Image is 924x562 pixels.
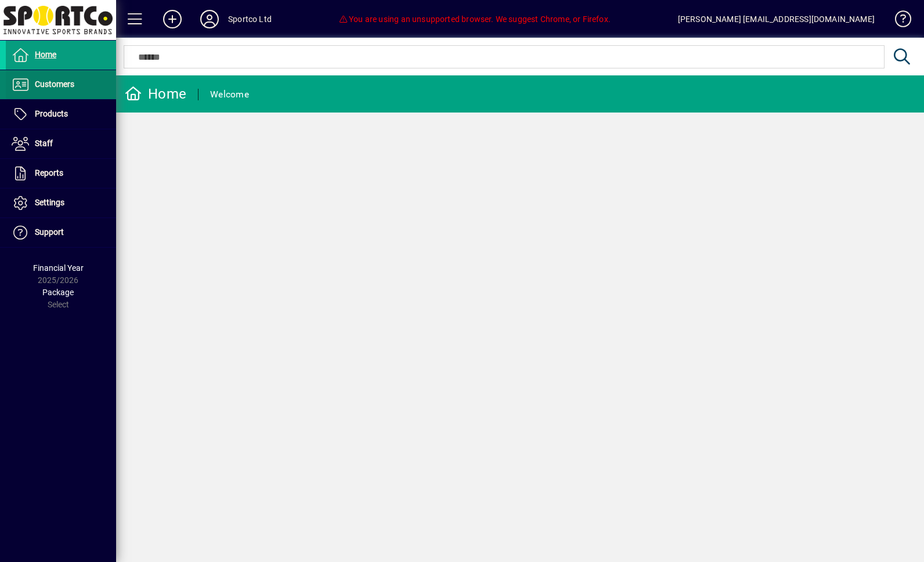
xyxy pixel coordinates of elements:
span: Products [35,109,68,118]
span: Home [35,50,56,59]
span: You are using an unsupported browser. We suggest Chrome, or Firefox. [339,14,611,24]
span: Support [35,227,64,237]
span: Package [42,288,74,297]
div: [PERSON_NAME] [EMAIL_ADDRESS][DOMAIN_NAME] [678,10,875,28]
a: Reports [6,159,116,188]
span: Settings [35,198,64,207]
div: Welcome [210,85,249,104]
span: Reports [35,168,63,177]
button: Profile [191,9,228,30]
span: Customers [35,79,74,89]
span: Staff [35,139,53,148]
a: Knowledge Base [886,2,909,40]
div: Sportco Ltd [228,10,272,28]
a: Settings [6,188,116,217]
a: Support [6,218,116,247]
div: Home [125,85,186,103]
span: Financial Year [33,263,84,273]
a: Staff [6,129,116,158]
button: Add [154,9,191,30]
a: Products [6,100,116,129]
a: Customers [6,70,116,99]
